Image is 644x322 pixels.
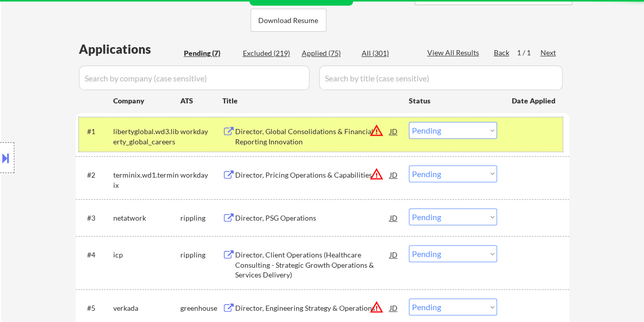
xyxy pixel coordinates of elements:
[541,48,557,58] div: Next
[369,167,384,181] button: warning_amber
[222,96,399,106] div: Title
[389,245,399,264] div: JD
[243,48,294,58] div: Excluded (219)
[180,303,222,313] div: greenhouse
[87,250,105,260] div: #4
[427,48,482,58] div: View All Results
[389,122,399,140] div: JD
[180,170,222,180] div: workday
[235,126,390,146] div: Director, Global Consolidations & Financial Reporting Innovation
[517,48,541,58] div: 1 / 1
[319,66,563,90] input: Search by title (case sensitive)
[180,213,222,223] div: rippling
[79,66,309,90] input: Search by company (case sensitive)
[494,48,510,58] div: Back
[180,126,222,137] div: workday
[512,96,557,106] div: Date Applied
[184,48,235,58] div: Pending (7)
[251,9,326,32] button: Download Resume
[302,48,353,58] div: Applied (75)
[235,303,390,313] div: Director, Engineering Strategy & Operations
[235,250,390,280] div: Director, Client Operations (Healthcare Consulting - Strategic Growth Operations & Services Deliv...
[235,170,390,180] div: Director, Pricing Operations & Capabilities
[409,91,497,110] div: Status
[369,123,384,138] button: warning_amber
[113,303,180,313] div: verkada
[235,213,390,223] div: Director, PSG Operations
[180,96,222,106] div: ATS
[79,43,180,55] div: Applications
[389,208,399,227] div: JD
[362,48,413,58] div: All (301)
[113,250,180,260] div: icp
[389,298,399,317] div: JD
[87,303,105,313] div: #5
[369,300,384,314] button: warning_amber
[389,165,399,184] div: JD
[180,250,222,260] div: rippling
